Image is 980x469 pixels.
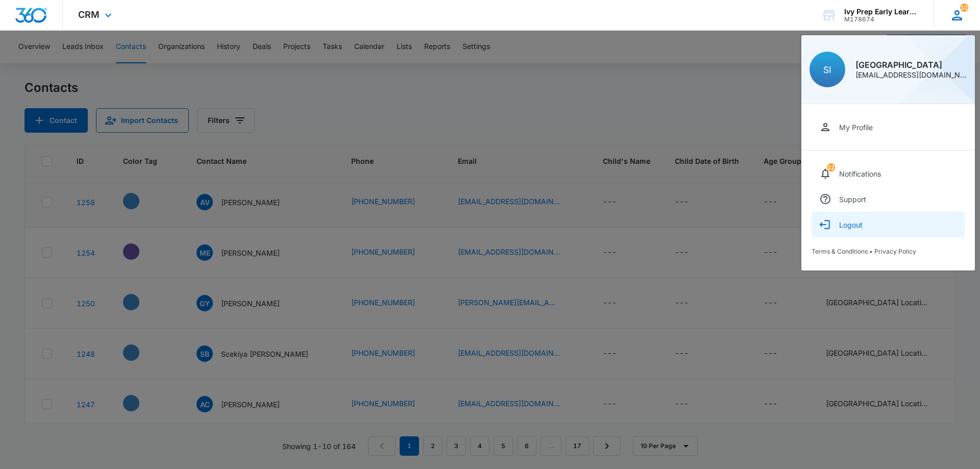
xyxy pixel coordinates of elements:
[844,16,919,23] div: account id
[823,64,831,75] span: SI
[812,248,965,255] div: •
[839,169,881,178] div: Notifications
[78,9,100,20] span: CRM
[960,4,968,12] div: notifications count
[827,163,835,171] div: notifications count
[812,161,965,186] a: notifications countNotifications
[827,163,835,171] span: 12
[839,123,873,132] div: My Profile
[855,71,967,79] div: [EMAIL_ADDRESS][DOMAIN_NAME]
[812,248,868,255] a: Terms & Conditions
[839,195,866,204] div: Support
[812,186,965,212] a: Support
[812,114,965,140] a: My Profile
[812,212,965,237] button: Logout
[844,8,919,16] div: account name
[960,4,968,12] span: 12
[839,220,863,229] div: Logout
[874,248,916,255] a: Privacy Policy
[855,61,967,69] div: [GEOGRAPHIC_DATA]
